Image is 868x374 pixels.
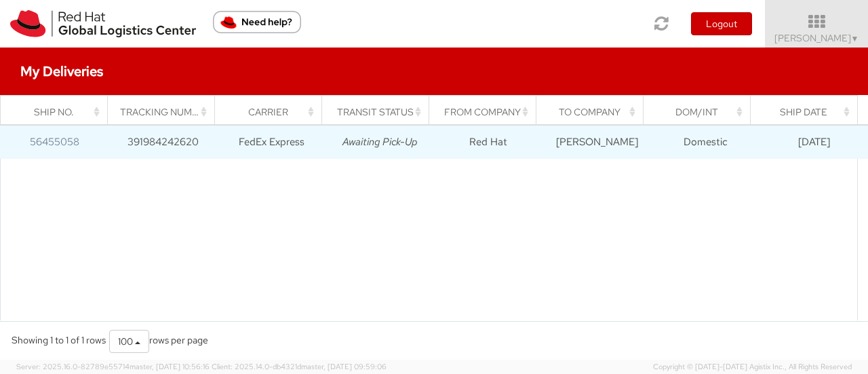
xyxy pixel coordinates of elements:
td: Domestic [651,125,759,159]
span: Copyright © [DATE]-[DATE] Agistix Inc., All Rights Reserved [653,362,852,373]
span: master, [DATE] 09:59:06 [301,362,387,371]
div: To Company [549,105,639,119]
td: 391984242620 [108,125,217,159]
div: Carrier [227,105,318,119]
a: 56455058 [30,135,79,149]
span: 100 [118,335,133,348]
div: From Company [441,105,532,119]
td: [DATE] [759,125,868,159]
button: Logout [691,12,752,35]
div: Tracking Number [120,105,211,119]
i: Awaiting Pick-Up [342,135,418,149]
span: master, [DATE] 10:56:16 [130,362,210,371]
span: Server: 2025.16.0-82789e55714 [16,362,210,371]
td: Red Hat [434,125,542,159]
button: 100 [109,330,149,353]
div: Transit Status [334,105,425,119]
button: Need help? [213,11,301,33]
div: Ship Date [763,105,854,119]
div: Dom/Int [656,105,747,119]
td: [PERSON_NAME] [542,125,651,159]
span: ▼ [851,33,859,44]
img: rh-logistics-00dfa346123c4ec078e1.svg [10,10,196,37]
td: FedEx Express [217,125,325,159]
div: rows per page [109,330,208,353]
span: Client: 2025.14.0-db4321d [212,362,387,371]
span: [PERSON_NAME] [774,32,859,44]
span: Showing 1 to 1 of 1 rows [12,334,106,346]
h4: My Deliveries [20,64,103,79]
div: Ship No. [13,105,104,119]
